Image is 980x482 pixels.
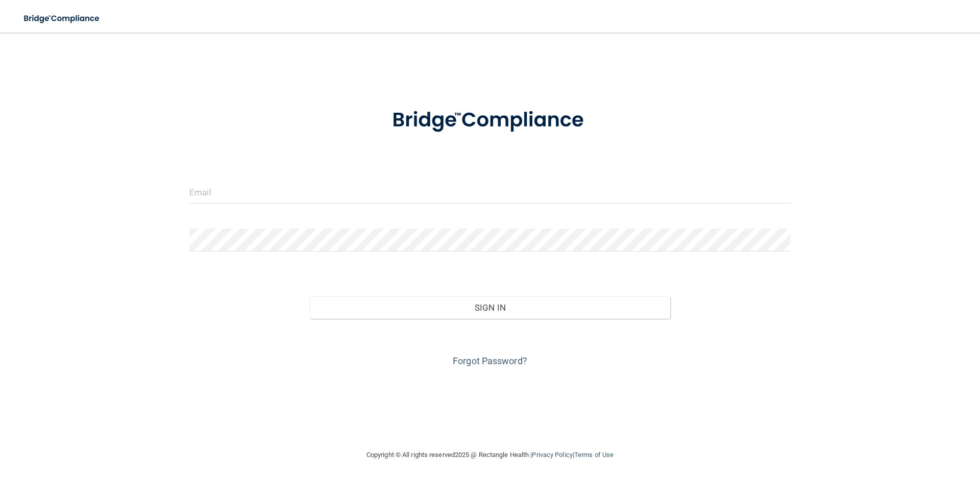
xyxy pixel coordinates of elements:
[304,439,676,471] div: Copyright © All rights reserved 2025 @ Rectangle Health | |
[371,94,609,147] img: bridge_compliance_login_screen.278c3ca4.svg
[532,451,572,459] a: Privacy Policy
[574,451,614,459] a: Terms of Use
[189,181,791,204] input: Email
[453,356,527,366] a: Forgot Password?
[310,296,671,319] button: Sign In
[15,8,109,29] img: bridge_compliance_login_screen.278c3ca4.svg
